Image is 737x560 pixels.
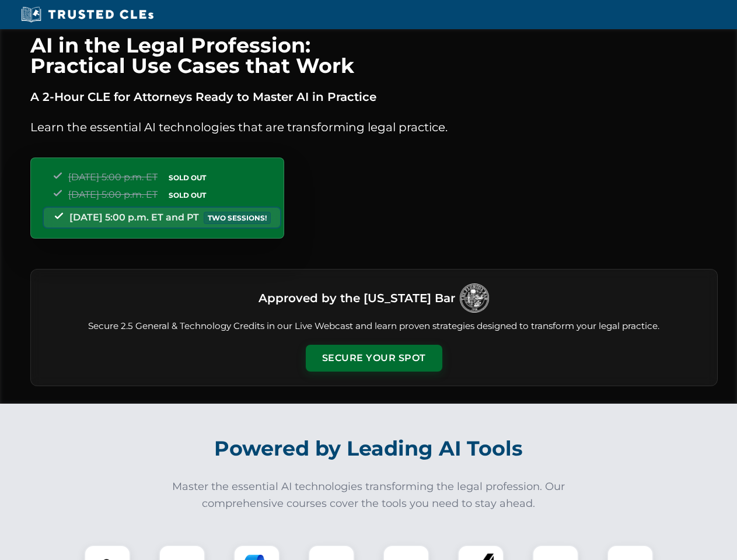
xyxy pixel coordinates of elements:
p: Master the essential AI technologies transforming the legal profession. Our comprehensive courses... [165,478,573,512]
span: SOLD OUT [165,171,210,184]
p: Learn the essential AI technologies that are transforming legal practice. [30,118,718,136]
img: Logo [460,283,489,313]
img: Trusted CLEs [18,6,157,23]
p: Secure 2.5 General & Technology Credits in our Live Webcast and learn proven strategies designed ... [45,320,703,333]
span: [DATE] 5:00 p.m. ET [68,171,158,183]
h3: Approved by the [US_STATE] Bar [259,288,455,309]
button: Secure Your Spot [306,345,442,372]
span: [DATE] 5:00 p.m. ET [68,189,158,200]
h1: AI in the Legal Profession: Practical Use Cases that Work [30,35,718,76]
p: A 2-Hour CLE for Attorneys Ready to Master AI in Practice [30,87,718,106]
span: SOLD OUT [165,189,210,201]
h2: Powered by Leading AI Tools [46,428,692,469]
